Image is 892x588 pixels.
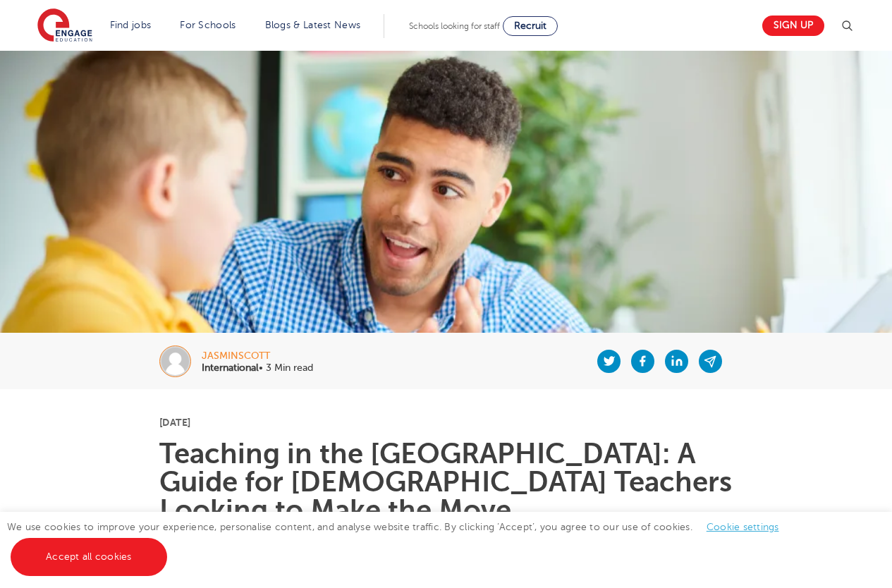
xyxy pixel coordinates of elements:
[265,20,361,30] a: Blogs & Latest News
[11,538,167,576] a: Accept all cookies
[180,20,236,30] a: For Schools
[503,16,558,36] a: Recruit
[7,522,793,562] span: We use cookies to improve your experience, personalise content, and analyse website traffic. By c...
[159,417,733,427] p: [DATE]
[37,8,92,44] img: Engage Education
[110,20,152,30] a: Find jobs
[202,362,259,373] b: International
[159,440,733,525] h1: Teaching in the [GEOGRAPHIC_DATA]: A Guide for [DEMOGRAPHIC_DATA] Teachers Looking to Make the Move
[762,16,824,36] a: Sign up
[707,522,779,532] a: Cookie settings
[514,20,546,31] span: Recruit
[202,351,313,361] div: jasminscott
[202,363,313,373] p: • 3 Min read
[409,21,500,31] span: Schools looking for staff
